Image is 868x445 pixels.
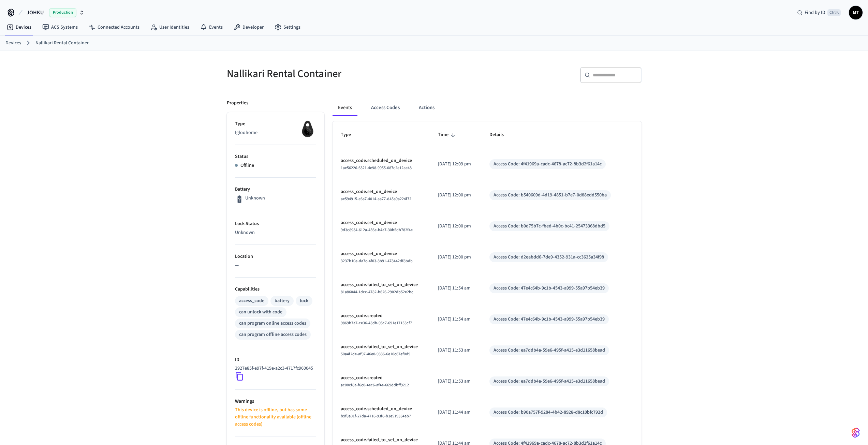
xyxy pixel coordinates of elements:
span: JOHKU [27,9,44,17]
span: 50a4f2de-af97-46e0-9336-6e10c67ef0d9 [341,351,410,357]
p: access_code.failed_to_set_on_device [341,343,422,351]
div: battery [275,297,290,305]
p: Status [235,153,316,160]
p: access_code.failed_to_set_on_device [341,436,422,444]
button: Events [333,100,357,116]
span: MT [850,6,862,19]
div: Access Code: 47e4c64b-9c1b-4543-a999-55a97b54eb39 [494,316,605,323]
span: 9869b7a7-ce36-43db-95c7-691e17153cf7 [341,320,412,326]
div: Access Code: b540609d-4d19-4851-b7e7-0d88edd550ba [494,192,607,199]
span: 1ae56226-6321-4e98-9955-087c2e12ae48 [341,165,412,171]
p: Igloohome [235,129,316,136]
span: Ctrl K [827,9,841,16]
img: igloohome_igke [299,120,316,137]
p: access_code.created [341,312,422,320]
div: can unlock with code [239,309,282,316]
p: [DATE] 12:00 pm [438,192,473,199]
span: ac00cf8a-f6c0-4ec6-af4e-669ddbff9212 [341,382,409,388]
h5: Nallikari Rental Container [227,67,430,81]
p: [DATE] 11:53 am [438,347,473,354]
div: access_code [239,297,264,305]
p: Battery [235,186,316,193]
p: access_code.set_on_device [341,219,422,226]
div: Find by IDCtrl K [792,6,846,19]
a: Devices [1,21,37,33]
a: Nallikari Rental Container [35,40,89,47]
p: Warnings [235,398,316,405]
button: MT [849,6,863,19]
p: Capabilities [235,286,316,293]
p: — [235,262,316,269]
div: lock [300,297,308,305]
span: Details [489,130,513,140]
button: Access Codes [366,100,405,116]
a: Settings [269,21,306,33]
p: 2927e85f-e97f-419e-a2c3-4717fc960045 [235,365,313,372]
span: Type [341,130,360,140]
p: [DATE] 12:00 pm [438,223,473,230]
span: Time [438,130,457,140]
span: Find by ID [805,9,825,16]
a: ACS Systems [37,21,83,33]
div: can program offline access codes [239,331,307,338]
p: This device is offline, but has some offline functionality available (offline access codes) [235,406,316,428]
div: can program online access codes [239,320,306,327]
div: Access Code: ea7ddb4a-59e6-495f-a415-e3d11658bead [494,378,605,385]
div: Access Code: 4f41969a-cadc-4678-ac72-8b3d2f61a14c [494,161,602,168]
span: 9d3c8934-612a-456e-b4a7-30b5db782f4e [341,227,413,233]
p: Offline [240,162,254,169]
div: ant example [333,100,642,116]
p: access_code.created [341,374,422,382]
span: Production [49,8,76,17]
p: access_code.set_on_device [341,250,422,257]
span: 3237b10e-da7c-4f03-8b91-478442df8bdb [341,258,413,264]
p: [DATE] 12:00 pm [438,254,473,261]
div: Access Code: b0d75b7c-fbed-4b0c-bc41-25473368dbd5 [494,223,605,230]
p: Lock Status [235,220,316,227]
p: [DATE] 11:54 am [438,316,473,323]
a: Devices [5,40,21,47]
p: Location [235,253,316,260]
p: [DATE] 11:54 am [438,285,473,292]
span: 81a86044-1dcc-4782-b626-2902db52e2bc [341,289,413,295]
p: [DATE] 11:53 am [438,378,473,385]
button: Actions [413,100,440,116]
a: Events [195,21,228,33]
p: access_code.set_on_device [341,188,422,195]
span: ae594915-e6a7-4014-aa77-d45a9a224f72 [341,196,411,202]
div: Access Code: 47e4c64b-9c1b-4543-a999-55a97b54eb39 [494,285,605,292]
p: access_code.scheduled_on_device [341,405,422,413]
p: Type [235,120,316,128]
p: [DATE] 12:09 pm [438,161,473,168]
p: Properties [227,100,248,107]
div: Access Code: ea7ddb4a-59e6-495f-a415-e3d11658bead [494,347,605,354]
div: Access Code: d2eabdd6-7de9-4352-931a-cc3625a34f98 [494,254,604,261]
p: [DATE] 11:44 am [438,409,473,416]
p: access_code.failed_to_set_on_device [341,281,422,288]
p: access_code.scheduled_on_device [341,157,422,164]
span: b9f8a01f-27da-4716-93f6-b3e519334ab7 [341,413,411,419]
p: ID [235,356,316,364]
div: Access Code: b90a757f-9284-4b42-8928-d8c10bfc792d [494,409,603,416]
p: Unknown [235,229,316,236]
img: SeamLogoGradient.69752ec5.svg [852,427,860,438]
a: Developer [228,21,269,33]
a: Connected Accounts [83,21,145,33]
p: Unknown [245,195,265,202]
a: User Identities [145,21,195,33]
